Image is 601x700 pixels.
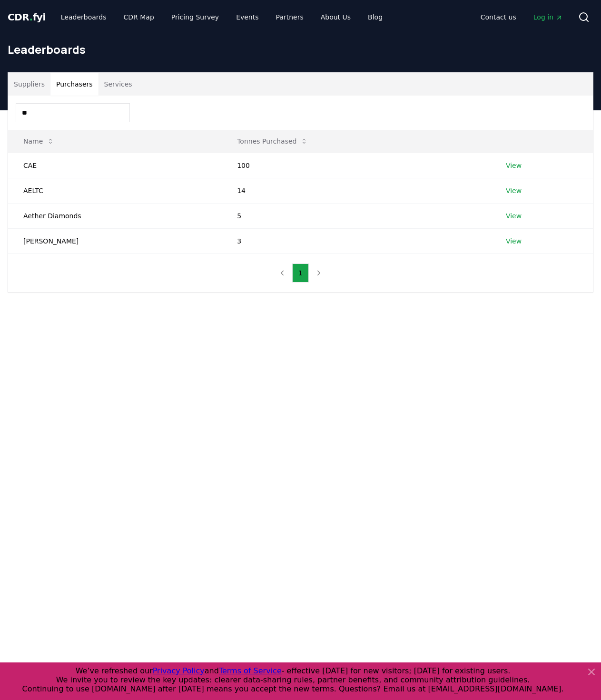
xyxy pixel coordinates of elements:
[116,9,162,26] a: CDR Map
[222,228,491,253] td: 3
[8,153,222,178] td: CAE
[30,11,33,23] span: .
[8,10,46,24] a: CDR.fyi
[506,211,522,221] a: View
[8,42,593,57] h1: Leaderboards
[8,11,46,23] span: CDR fyi
[53,9,114,26] a: Leaderboards
[473,9,524,26] a: Contact us
[228,9,266,26] a: Events
[313,9,358,26] a: About Us
[8,178,222,203] td: AELTC
[99,73,138,96] button: Services
[222,203,491,228] td: 5
[8,203,222,228] td: Aether Diamonds
[506,236,522,246] a: View
[8,73,50,96] button: Suppliers
[526,9,571,26] a: Log in
[533,12,563,22] span: Log in
[164,9,227,26] a: Pricing Survey
[16,132,62,151] button: Name
[8,228,222,253] td: [PERSON_NAME]
[268,9,311,26] a: Partners
[360,9,390,26] a: Blog
[506,161,522,170] a: View
[473,9,571,26] nav: Main
[229,132,315,151] button: Tonnes Purchased
[53,9,390,26] nav: Main
[222,153,491,178] td: 100
[506,186,522,195] a: View
[50,73,99,96] button: Purchasers
[292,263,309,282] button: 1
[222,178,491,203] td: 14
